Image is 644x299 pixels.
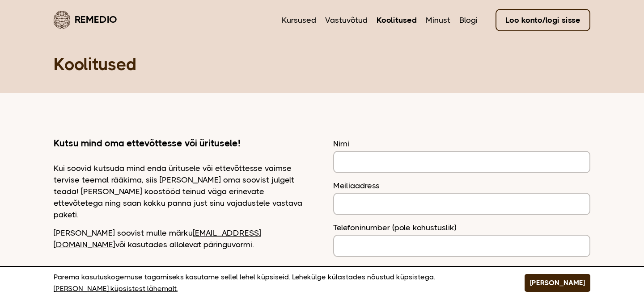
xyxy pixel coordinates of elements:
img: Remedio logo [54,11,70,29]
h1: Koolitused [54,54,590,75]
button: [PERSON_NAME] [525,274,590,292]
h2: Kutsu mind oma ettevõttesse või üritusele! [54,137,311,149]
p: Kui soovid kutsuda mind enda üritusele või ettevõttesse vaimse tervise teemal rääkima, siis [PERS... [54,162,311,220]
a: Minust [426,14,450,26]
a: [PERSON_NAME] küpsistest lähemalt. [54,283,178,295]
p: Parema kasutuskogemuse tagamiseks kasutame sellel lehel küpsiseid. Lehekülge külastades nõustud k... [54,271,502,295]
a: Loo konto/logi sisse [496,9,590,31]
a: Vastuvõtud [325,14,368,26]
label: Meiliaadress [333,180,590,191]
p: [PERSON_NAME] soovist mulle märku või kasutades allolevat päringuvormi. [54,227,311,250]
label: Telefoninumber (pole kohustuslik) [333,222,590,233]
label: Kirjeldus [333,264,590,275]
a: Koolitused [377,14,417,26]
a: Kursused [282,14,316,26]
a: Remedio [54,9,117,30]
a: Blogi [459,14,478,26]
label: Nimi [333,138,590,149]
